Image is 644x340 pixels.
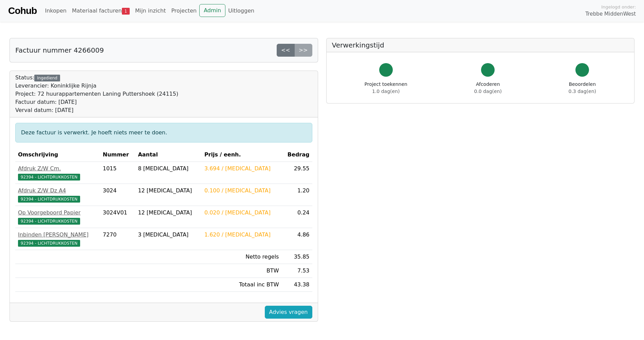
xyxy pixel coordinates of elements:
[372,89,400,94] span: 1.0 dag(en)
[138,187,199,195] div: 12 [MEDICAL_DATA]
[18,174,80,181] span: 92394 - LICHTDRUKKOSTEN
[18,218,80,225] span: 92394 - LICHTDRUKKOSTEN
[281,184,312,206] td: 1.20
[18,187,97,195] div: Afdruk Z/W Dz A4
[199,4,225,17] a: Admin
[15,74,178,114] div: Status:
[15,90,178,98] div: Project: 72 huurappartementen Laning Puttershoek (24115)
[69,4,132,18] a: Materiaal facturen1
[138,231,199,239] div: 3 [MEDICAL_DATA]
[18,209,97,217] div: Op Voorgeboord Papier
[18,187,97,203] a: Afdruk Z/W Dz A492394 - LICHTDRUKKOSTEN
[138,209,199,217] div: 12 [MEDICAL_DATA]
[100,148,135,162] th: Nummer
[277,44,295,57] a: <<
[281,250,312,264] td: 35.85
[204,165,279,173] div: 3.694 / [MEDICAL_DATA]
[122,8,130,15] span: 1
[204,231,279,239] div: 1.620 / [MEDICAL_DATA]
[15,148,100,162] th: Omschrijving
[100,206,135,228] td: 3024V01
[474,89,502,94] span: 0.0 dag(en)
[15,98,178,106] div: Factuur datum: [DATE]
[202,264,282,278] td: BTW
[202,148,282,162] th: Prijs / eenh.
[569,81,596,95] div: Beoordelen
[281,228,312,250] td: 4.86
[15,46,104,54] h5: Factuur nummer 4266009
[365,81,407,95] div: Project toekennen
[225,4,257,18] a: Uitloggen
[42,4,69,18] a: Inkopen
[202,250,282,264] td: Netto regels
[281,162,312,184] td: 29.55
[281,148,312,162] th: Bedrag
[100,162,135,184] td: 1015
[281,264,312,278] td: 7.53
[585,10,636,18] span: Trebbe MiddenWest
[138,165,199,173] div: 8 [MEDICAL_DATA]
[100,184,135,206] td: 3024
[18,165,97,181] a: Afdruk Z/W Cm.92394 - LICHTDRUKKOSTEN
[8,3,37,19] a: Cohub
[135,148,201,162] th: Aantal
[18,209,97,225] a: Op Voorgeboord Papier92394 - LICHTDRUKKOSTEN
[204,187,279,195] div: 0.100 / [MEDICAL_DATA]
[601,4,636,10] span: Ingelogd onder:
[18,231,97,247] a: Inbinden [PERSON_NAME]92394 - LICHTDRUKKOSTEN
[265,306,312,319] a: Advies vragen
[332,41,629,49] h5: Verwerkingstijd
[474,81,502,95] div: Afcoderen
[18,165,97,173] div: Afdruk Z/W Cm.
[18,196,80,203] span: 92394 - LICHTDRUKKOSTEN
[132,4,169,18] a: Mijn inzicht
[15,123,312,143] div: Deze factuur is verwerkt. Je hoeft niets meer te doen.
[168,4,199,18] a: Projecten
[202,278,282,292] td: Totaal inc BTW
[100,228,135,250] td: 7270
[281,278,312,292] td: 43.38
[34,75,60,81] div: Ingediend
[204,209,279,217] div: 0.020 / [MEDICAL_DATA]
[15,106,178,114] div: Verval datum: [DATE]
[281,206,312,228] td: 0.24
[18,240,80,247] span: 92394 - LICHTDRUKKOSTEN
[18,231,97,239] div: Inbinden [PERSON_NAME]
[15,82,178,90] div: Leverancier: Koninklijke Rijnja
[569,89,596,94] span: 0.3 dag(en)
